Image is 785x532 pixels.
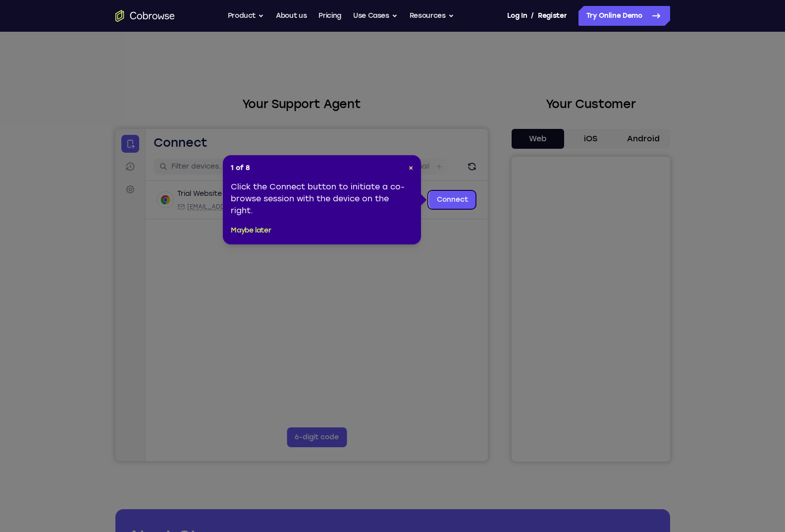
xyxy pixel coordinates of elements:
[111,64,113,66] div: New devices found.
[197,33,228,43] label: demo_id
[231,225,271,236] button: Maybe later
[62,60,106,70] div: Trial Website
[6,6,24,24] a: Connect
[578,6,670,26] a: Try Online Demo
[296,33,314,43] label: Email
[115,10,175,22] a: Go to the home page
[184,74,245,82] div: App
[228,6,264,26] button: Product
[409,163,413,173] button: Close Tour
[231,163,250,173] span: 1 of 8
[276,6,307,26] a: About us
[507,6,527,26] a: Log In
[251,74,277,82] span: +11 more
[6,29,24,47] a: Sessions
[349,30,365,46] button: Refresh
[6,52,24,69] a: Settings
[72,74,178,82] span: web@example.com
[409,164,413,172] span: ×
[30,52,372,90] div: Open device details
[538,6,567,26] a: Register
[62,74,178,82] div: Email
[318,6,341,26] a: Pricing
[56,33,181,43] input: Filter devices...
[231,181,413,217] div: Click the Connect button to initiate a co-browse session with the device on the right.
[194,74,245,82] span: Cobrowse demo
[38,6,92,22] h1: Connect
[353,6,398,26] button: Use Cases
[314,62,361,80] a: Connect
[110,61,136,69] div: Online
[171,298,231,318] button: 6-digit code
[410,6,454,26] button: Resources
[531,10,534,22] span: /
